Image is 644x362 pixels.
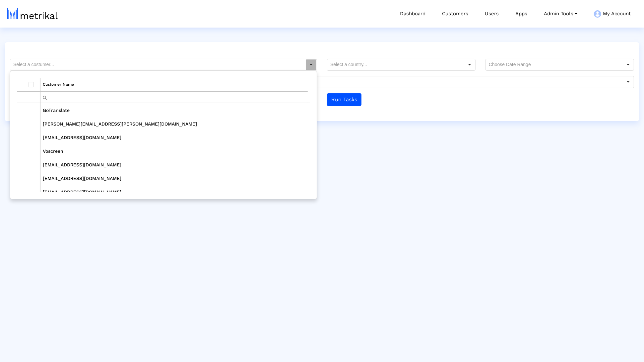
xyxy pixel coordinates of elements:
td: [EMAIL_ADDRESS][DOMAIN_NAME] [40,172,310,185]
div: Select [464,59,475,70]
div: Data grid [17,78,310,192]
img: my-account-menu-icon.png [594,10,601,18]
img: metrical-logo-light.png [7,8,58,19]
td: Voscreen [40,144,310,158]
td: Column Customer Name [40,78,308,91]
div: Select [622,59,634,70]
td: [PERSON_NAME][EMAIL_ADDRESS][PERSON_NAME][DOMAIN_NAME] [40,117,310,131]
div: Customer Name [43,80,74,89]
button: Run Tasks [327,93,361,106]
input: Filter cell [40,92,308,103]
td: Filter cell [40,91,308,103]
div: Select [305,59,317,70]
td: [EMAIL_ADDRESS][DOMAIN_NAME] [40,185,310,199]
div: Select [622,76,634,88]
td: GoTranslate [40,104,310,117]
div: Select all [29,82,34,88]
td: [EMAIL_ADDRESS][DOMAIN_NAME] [40,131,310,144]
td: [EMAIL_ADDRESS][DOMAIN_NAME] [40,158,310,172]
